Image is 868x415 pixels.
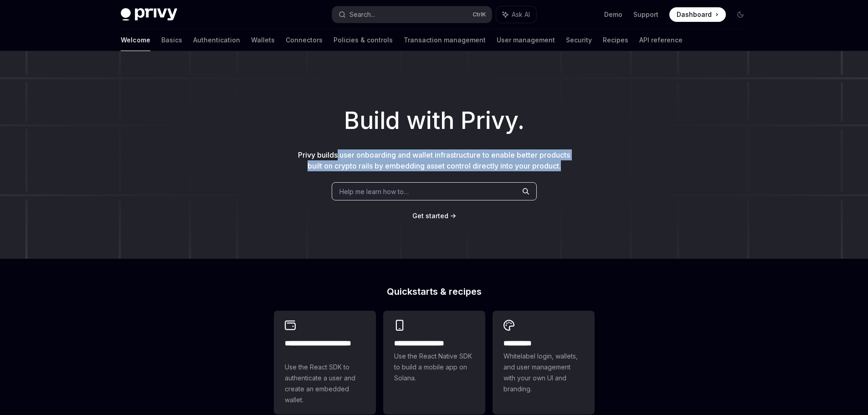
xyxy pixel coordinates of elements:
[121,29,150,51] a: Welcome
[334,29,393,51] a: Policies & controls
[251,29,275,51] a: Wallets
[383,311,485,415] a: **** **** **** ***Use the React Native SDK to build a mobile app on Solana.
[633,10,658,19] a: Support
[332,6,492,23] button: Search...CtrlK
[121,8,177,21] img: dark logo
[349,9,375,20] div: Search...
[404,29,486,51] a: Transaction management
[412,212,448,220] span: Get started
[733,7,748,22] button: Toggle dark mode
[566,29,592,51] a: Security
[285,362,365,405] span: Use the React SDK to authenticate a user and create an embedded wallet.
[503,351,584,395] span: Whitelabel login, wallets, and user management with your own UI and branding.
[496,6,536,23] button: Ask AI
[274,287,595,296] h2: Quickstarts & recipes
[193,29,240,51] a: Authentication
[497,29,555,51] a: User management
[286,29,323,51] a: Connectors
[394,351,474,384] span: Use the React Native SDK to build a mobile app on Solana.
[603,29,628,51] a: Recipes
[15,103,853,138] h1: Build with Privy.
[161,29,182,51] a: Basics
[493,311,595,415] a: **** *****Whitelabel login, wallets, and user management with your own UI and branding.
[473,11,486,18] span: Ctrl K
[412,211,448,220] a: Get started
[677,10,712,19] span: Dashboard
[512,10,530,19] span: Ask AI
[298,150,570,170] span: Privy builds user onboarding and wallet infrastructure to enable better products built on crypto ...
[604,10,622,19] a: Demo
[339,187,409,196] span: Help me learn how to…
[669,7,726,22] a: Dashboard
[639,29,683,51] a: API reference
